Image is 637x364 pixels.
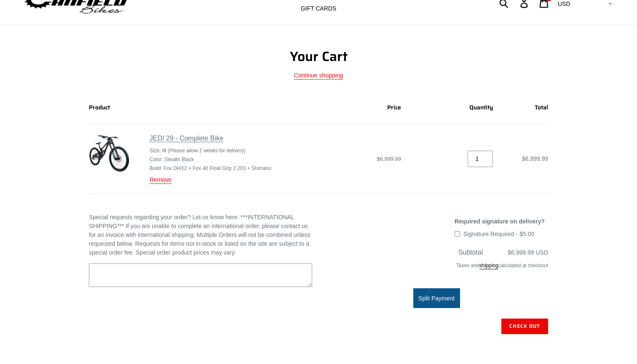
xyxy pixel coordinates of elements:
[150,156,271,163] li: Color: Stealth Black
[297,3,341,14] a: GIFT CARDS
[296,92,411,124] th: Price
[150,165,271,172] li: Build: Fox DHX2 + Fox 40 Float Grip 2 203 + Shimano
[501,319,548,334] input: Check out
[479,263,498,269] a: shipping
[89,213,312,257] label: Special requests regarding your order? Let us know here. ***INTERNATIONAL SHIPPING*** If you are ...
[150,176,171,184] a: Remove JEDI 29 - Complete Bike - M (Please allow 2 weeks for delivery) / Stealth Black / Fox DHX2...
[455,218,545,225] span: Required signature on delivery?
[508,249,548,256] span: $6,999.99 USD
[150,145,271,173] ul: Product details
[89,48,548,64] h1: Your Cart
[413,288,460,308] button: Split Payment
[377,156,401,162] span: $6,999.99
[458,249,483,256] span: Subtotal
[455,231,460,236] input: Signature Required - $5.00
[150,147,271,154] li: Size: M (Please allow 2 weeks for delivery)
[502,92,548,124] th: Total
[418,295,455,302] span: Split Payment
[294,72,343,80] a: Continue shopping
[301,5,337,12] span: GIFT CARDS
[89,92,296,124] th: Product
[522,155,548,162] span: $6,999.99
[150,135,223,142] a: JEDI 29 - Complete Bike
[325,258,548,278] div: Taxes and calculated at checkout
[410,92,502,124] th: Quantity
[463,231,534,237] span: Signature Required - $5.00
